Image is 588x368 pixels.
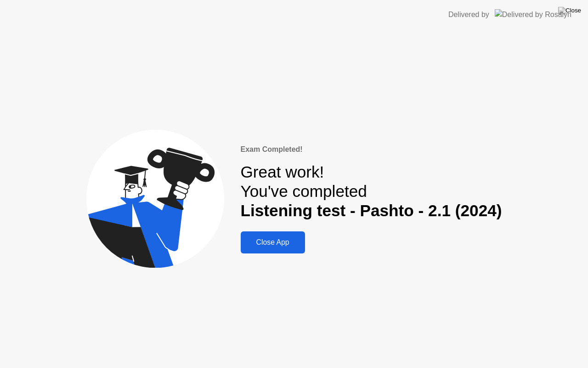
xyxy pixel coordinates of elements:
[558,7,581,14] img: Close
[241,162,502,221] div: Great work! You've completed
[241,231,305,253] button: Close App
[448,9,489,20] div: Delivered by
[241,201,502,219] b: Listening test - Pashto - 2.1 (2024)
[243,238,302,247] div: Close App
[495,9,571,20] img: Delivered by Rosalyn
[241,144,502,155] div: Exam Completed!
